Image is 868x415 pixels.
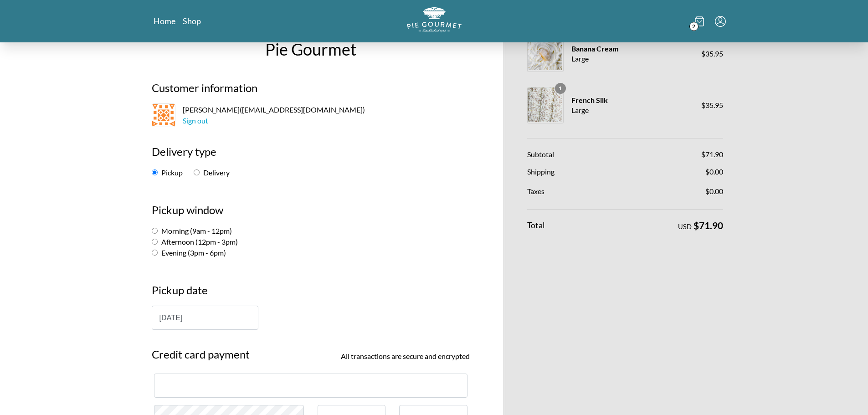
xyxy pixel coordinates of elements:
[162,381,460,390] iframe: Secure card number input frame
[152,80,470,103] h2: Customer information
[145,37,477,61] h1: Pie Gourmet
[152,228,158,234] input: Morning (9am - 12pm)
[183,15,201,26] a: Shop
[152,226,232,235] label: Morning (9am - 12pm)
[152,346,250,363] span: Credit card payment
[528,36,562,70] img: Banana Cream
[152,248,226,257] label: Evening (3pm - 6pm)
[555,83,566,94] span: 1
[407,7,462,35] a: Logo
[154,15,175,26] a: Home
[183,116,208,125] a: Sign out
[152,202,470,225] h2: Pickup window
[194,169,200,175] input: Delivery
[689,22,699,31] span: 2
[194,168,230,177] label: Delivery
[407,7,462,32] img: logo
[528,87,562,122] img: French Silk
[152,250,158,256] input: Evening (3pm - 6pm)
[152,239,158,245] input: Afternoon (12pm - 3pm)
[152,169,158,175] input: Pickup
[715,16,726,27] button: Menu
[152,168,183,177] label: Pickup
[152,237,238,246] label: Afternoon (12pm - 3pm)
[183,104,365,126] span: [PERSON_NAME] ( [EMAIL_ADDRESS][DOMAIN_NAME] )
[152,282,470,306] h3: Pickup date
[341,351,470,362] span: All transactions are secure and encrypted
[152,143,470,167] h2: Delivery type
